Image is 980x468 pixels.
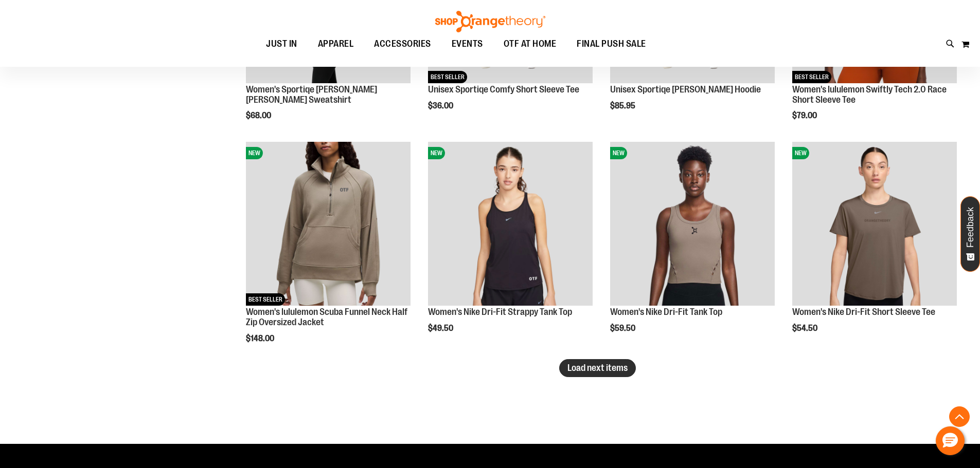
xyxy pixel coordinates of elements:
[374,32,431,55] span: ACCESSORIES
[241,137,416,369] div: product
[246,142,411,308] a: Women's lululemon Scuba Funnel Neck Half Zip Oversized JacketNEWBEST SELLER
[246,142,411,306] img: Women's lululemon Scuba Funnel Neck Half Zip Oversized Jacket
[566,32,656,56] a: FINAL PUSH SALE
[792,147,809,159] span: NEW
[792,142,957,308] a: Women's Nike Dri-Fit Short Sleeve TeeNEW
[792,307,935,317] a: Women's Nike Dri-Fit Short Sleeve Tee
[610,147,627,159] span: NEW
[610,142,775,306] img: Women's Nike Dri-Fit Tank Top
[610,101,637,110] span: $85.95
[266,32,297,55] span: JUST IN
[246,293,285,306] span: BEST SELLER
[256,32,308,55] a: JUST IN
[318,32,354,55] span: APPAREL
[504,32,557,55] span: OTF AT HOME
[792,111,818,120] span: $79.00
[441,32,493,56] a: EVENTS
[610,84,761,95] a: Unisex Sportiqe [PERSON_NAME] Hoodie
[428,142,593,308] a: Women's Nike Dri-Fit Strappy Tank TopNEW
[610,142,775,308] a: Women's Nike Dri-Fit Tank TopNEW
[792,71,831,83] span: BEST SELLER
[559,359,636,377] button: Load next items
[246,147,263,159] span: NEW
[792,142,957,306] img: Women's Nike Dri-Fit Short Sleeve Tee
[605,137,780,360] div: product
[567,363,628,373] span: Load next items
[936,426,965,455] button: Hello, have a question? Let’s chat.
[428,71,467,83] span: BEST SELLER
[246,307,407,327] a: Women's lululemon Scuba Funnel Neck Half Zip Oversized Jacket
[246,84,377,105] a: Women's Sportiqe [PERSON_NAME] [PERSON_NAME] Sweatshirt
[308,32,364,56] a: APPAREL
[364,32,441,56] a: ACCESSORIES
[949,406,970,427] button: Back To Top
[610,307,722,317] a: Women's Nike Dri-Fit Tank Top
[792,84,947,105] a: Women's lululemon Swiftly Tech 2.0 Race Short Sleeve Tee
[428,101,455,110] span: $36.00
[792,324,819,333] span: $54.50
[246,334,276,343] span: $148.00
[452,32,483,55] span: EVENTS
[966,207,975,248] span: Feedback
[428,147,445,159] span: NEW
[428,142,593,306] img: Women's Nike Dri-Fit Strappy Tank Top
[610,324,637,333] span: $59.50
[434,11,547,32] img: Shop Orangetheory
[787,137,962,360] div: product
[246,111,273,120] span: $68.00
[428,307,572,317] a: Women's Nike Dri-Fit Strappy Tank Top
[423,137,598,360] div: product
[428,324,455,333] span: $49.50
[428,84,579,95] a: Unisex Sportiqe Comfy Short Sleeve Tee
[960,196,980,272] button: Feedback - Show survey
[493,32,567,56] a: OTF AT HOME
[577,32,646,55] span: FINAL PUSH SALE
